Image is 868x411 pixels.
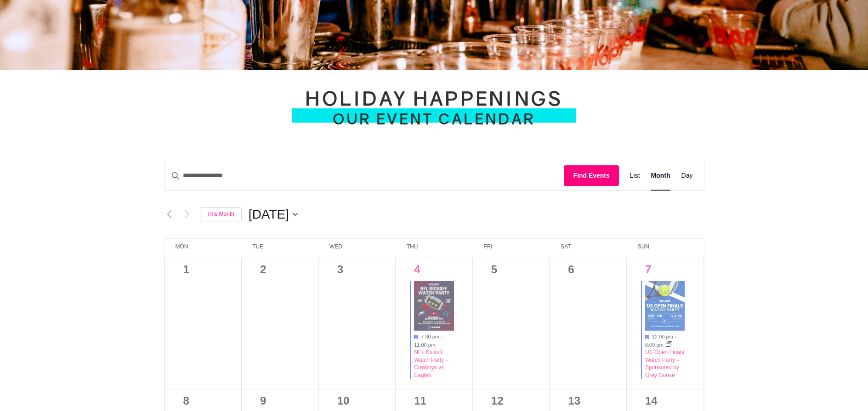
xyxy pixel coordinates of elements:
[421,334,439,339] time: 7:30 pm
[414,394,426,407] time: 11
[652,334,673,339] time: 12:00 pm
[630,161,640,190] a: Display Events in List View
[414,342,435,348] time: 11:00 pm
[441,334,443,339] span: -
[164,209,175,220] a: Previous month
[568,263,574,276] time: 6
[337,263,343,276] time: 3
[260,394,266,407] time: 9
[645,281,685,331] img: US OPEN
[305,89,562,113] h1: Holiday Happenings
[645,342,664,348] time: 6:00 pm
[414,281,454,331] img: NFL KICKOFF
[414,349,448,379] a: NFL Kickoff Watch Party – Cowboys vs Eagles
[645,263,651,276] a: 7th September
[681,161,693,190] a: Display Events in Day View
[260,263,266,276] time: 2
[337,394,350,407] time: 10
[645,394,658,407] time: 14
[651,161,670,190] a: Display Events in Month View
[183,263,189,276] time: 1
[645,349,684,379] a: US Open Finals Watch Party – Sponsored by Grey Goose
[564,165,618,186] button: Find Events
[568,394,580,407] time: 13
[651,170,670,181] span: Month
[165,161,564,190] input: Enter Keyword. Search for events by Keyword.
[333,110,535,128] span: Our Event Calendar
[182,209,193,220] button: Next month
[630,170,640,181] span: List
[183,394,189,407] time: 8
[491,394,504,407] time: 12
[675,334,676,339] span: -
[666,342,672,348] a: Event series: Watch Party
[249,205,298,224] button: [DATE]
[681,170,693,181] span: Day
[491,263,497,276] time: 5
[200,207,242,221] a: This Month
[414,263,420,276] a: 4th September
[249,205,289,224] span: [DATE]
